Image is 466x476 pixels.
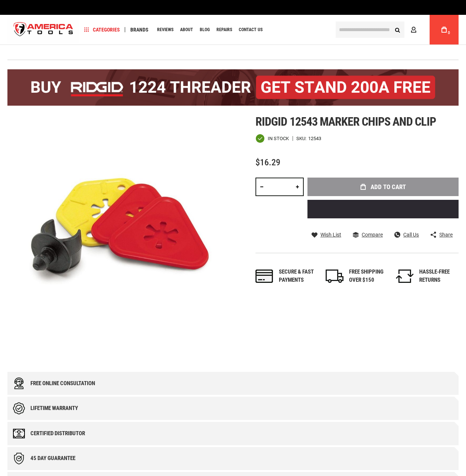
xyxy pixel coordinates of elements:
[349,268,388,284] div: FREE SHIPPING OVER $150
[439,232,453,237] span: Share
[239,27,263,32] span: Contact Us
[196,25,213,35] a: Blog
[437,15,451,44] a: 0
[216,27,232,32] span: Repairs
[200,27,210,32] span: Blog
[180,27,193,32] span: About
[235,25,266,35] a: Contact Us
[448,31,450,35] span: 0
[353,231,383,238] a: Compare
[255,115,436,129] span: Ridgid 12543 marker chips and clip
[157,27,173,32] span: Reviews
[84,27,120,32] span: Categories
[7,16,79,44] img: America Tools
[394,231,419,238] a: Call Us
[326,270,343,283] img: shipping
[30,405,78,411] div: Lifetime warranty
[308,136,321,141] div: 12543
[7,16,79,44] a: store logo
[403,232,419,237] span: Call Us
[213,25,235,35] a: Repairs
[81,25,123,35] a: Categories
[177,25,196,35] a: About
[130,27,149,32] span: Brands
[320,232,341,237] span: Wish List
[7,69,459,106] img: BOGO: Buy the RIDGID® 1224 Threader (26092), get the 92467 200A Stand FREE!
[127,25,152,35] a: Brands
[255,157,280,168] span: $16.29
[30,430,85,437] div: Certified Distributor
[255,270,273,283] img: payments
[296,136,308,141] strong: SKU
[268,136,289,141] span: In stock
[419,268,459,284] div: HASSLE-FREE RETURNS
[312,231,341,238] a: Wish List
[7,115,233,340] img: main product photo
[396,270,414,283] img: returns
[362,232,383,237] span: Compare
[279,268,318,284] div: Secure & fast payments
[154,25,177,35] a: Reviews
[30,455,75,462] div: 45 day Guarantee
[255,134,289,143] div: Availability
[30,380,95,387] div: Free online consultation
[390,23,404,37] button: Search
